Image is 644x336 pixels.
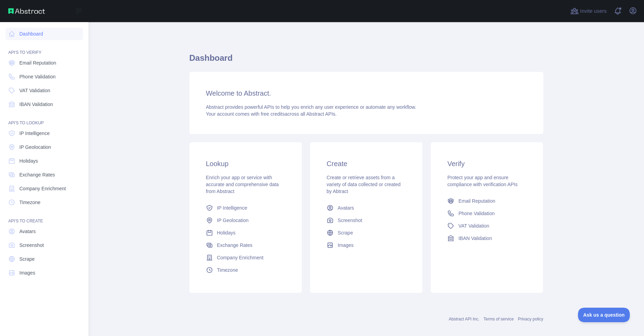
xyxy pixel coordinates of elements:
[203,239,288,251] a: Exchange Rates
[445,232,529,244] a: IBAN Validation
[19,242,44,249] span: Screenshot
[206,88,527,98] h3: Welcome to Abstract.
[6,57,83,69] a: Email Reputation
[217,204,248,211] span: IP Intelligence
[458,198,495,204] span: Email Reputation
[447,175,517,187] span: Protect your app and ensure compliance with verification APIs
[458,210,495,217] span: Phone Validation
[327,175,401,194] span: Create or retrieve assets from a variety of data collected or created by Abtract
[206,175,279,194] span: Enrich your app or service with accurate and comprehensive data from Abstract
[19,101,53,108] span: IBAN Validation
[6,225,83,238] a: Avatars
[203,214,288,227] a: IP Geolocation
[324,202,409,214] a: Avatars
[518,317,543,321] a: Privacy policy
[449,317,479,321] a: Abstract API Inc.
[19,185,66,192] span: Company Enrichment
[6,169,83,181] a: Exchange Rates
[445,207,529,220] a: Phone Validation
[19,171,55,178] span: Exchange Rates
[217,217,249,224] span: IP Geolocation
[6,155,83,167] a: Holidays
[6,70,83,83] a: Phone Validation
[6,112,83,126] div: API'S TO LOOKUP
[206,104,417,110] span: Abstract provides powerful APIs to help you enrich any user experience or automate any workflow.
[203,227,288,239] a: Holidays
[580,7,607,15] span: Invite users
[6,28,83,40] a: Dashboard
[447,159,526,169] h3: Verify
[324,239,409,251] a: Images
[6,239,83,251] a: Screenshot
[19,87,50,94] span: VAT Validation
[338,217,362,224] span: Screenshot
[6,141,83,153] a: IP Geolocation
[19,228,36,235] span: Avatars
[19,157,38,164] span: Holidays
[578,308,630,322] iframe: Toggle Customer Support
[261,111,285,117] span: free credits
[338,229,353,236] span: Scrape
[19,256,35,262] span: Scrape
[19,59,56,66] span: Email Reputation
[19,144,51,151] span: IP Geolocation
[324,214,409,227] a: Screenshot
[445,220,529,232] a: VAT Validation
[19,73,56,80] span: Phone Validation
[6,182,83,195] a: Company Enrichment
[19,199,40,206] span: Timezone
[217,254,264,261] span: Company Enrichment
[445,195,529,207] a: Email Reputation
[203,251,288,264] a: Company Enrichment
[6,196,83,209] a: Timezone
[6,127,83,140] a: IP Intelligence
[217,242,253,249] span: Exchange Rates
[6,253,83,265] a: Scrape
[189,52,543,69] h1: Dashboard
[19,269,35,276] span: Images
[217,267,238,273] span: Timezone
[6,41,83,55] div: API'S TO VERIFY
[8,8,45,14] img: Abstract API
[19,130,50,137] span: IP Intelligence
[484,317,514,321] a: Terms of service
[6,267,83,279] a: Images
[203,202,288,214] a: IP Intelligence
[338,204,354,211] span: Avatars
[203,264,288,276] a: Timezone
[569,6,608,17] button: Invite users
[458,235,492,242] span: IBAN Validation
[6,84,83,97] a: VAT Validation
[327,159,406,169] h3: Create
[206,111,337,117] span: Your account comes with across all Abstract APIs.
[217,229,236,236] span: Holidays
[206,159,285,169] h3: Lookup
[338,242,354,249] span: Images
[458,222,489,229] span: VAT Validation
[6,210,83,224] div: API'S TO CREATE
[6,98,83,111] a: IBAN Validation
[324,227,409,239] a: Scrape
